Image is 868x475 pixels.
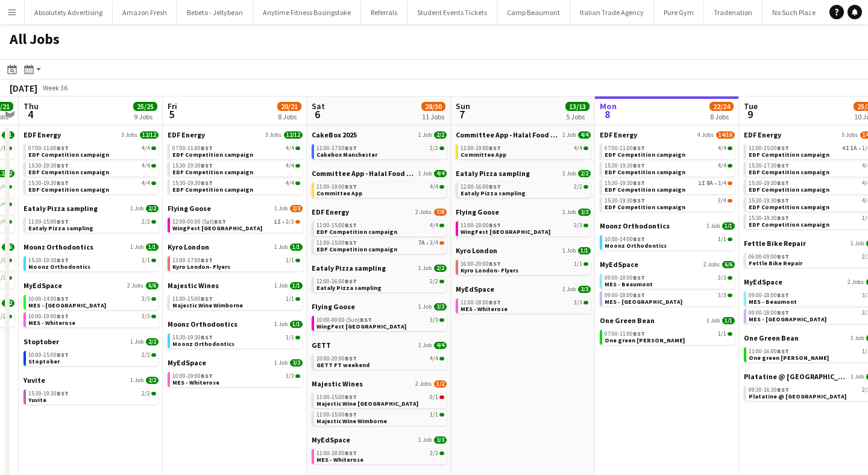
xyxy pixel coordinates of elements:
[57,162,69,169] span: BST
[316,145,357,151] span: 11:00-17:00
[605,198,645,204] span: 15:30-19:30
[28,263,90,271] span: Moonz Orthodontics
[146,282,159,289] span: 6/6
[168,130,205,139] span: EDF Energy
[142,145,150,151] span: 4/4
[168,242,303,251] a: Kyro London1 Job1/1
[24,242,159,251] a: Moonz Orthodontics1 Job1/1
[168,242,209,251] span: Kyro London
[744,277,782,286] span: MyEdSpace
[851,240,864,247] span: 1 Job
[28,219,69,225] span: 11:00-15:00
[777,253,789,260] span: BST
[418,170,432,177] span: 1 Job
[316,189,362,197] span: Committee App
[312,169,447,207] div: Committee App - Halal Food Festival1 Job4/411:00-19:00BST4/4Committee App
[28,163,69,169] span: 15:30-19:30
[461,145,501,151] span: 11:00-19:00
[605,280,653,288] span: MES - Beaumont
[749,186,829,193] span: EDF Competition campaign
[168,130,303,139] a: EDF Energy3 Jobs12/12
[633,162,645,169] span: BST
[172,145,213,151] span: 07:00-11:00
[28,218,156,231] a: 11:00-15:00BST2/2Eataly Pizza sampling
[703,261,720,268] span: 2 Jobs
[172,219,226,225] span: 12:00-00:00 (Sat)
[749,259,802,267] span: Fettle Bike Repair
[290,244,303,251] span: 1/1
[434,209,447,216] span: 7/8
[316,144,444,158] a: 11:00-17:00BST2/2Cakebox Manchester
[633,197,645,204] span: BST
[28,162,156,175] a: 15:30-19:30BST4/4EDF Competition campaign
[312,130,357,139] span: CakeBox 2025
[274,205,288,212] span: 1 Job
[24,281,159,337] div: MyEdSpace2 Jobs6/610:00-14:00BST3/3MES - [GEOGRAPHIC_DATA]10:00-19:00BST3/3MES - Whiterose
[456,169,591,207] div: Eataly Pizza sampling1 Job2/212:00-16:00BST2/2Eataly Pizza sampling
[605,236,645,242] span: 10:00-14:00
[718,145,726,151] span: 4/4
[286,145,294,151] span: 4/4
[25,1,113,24] button: Absolutely Advertising
[418,131,432,139] span: 1 Job
[430,184,438,190] span: 4/4
[345,239,357,247] span: BST
[168,281,303,319] div: Majestic Wines1 Job1/111:00-15:00BST1/1Majestic Wine Wimborne
[605,144,732,158] a: 07:00-11:00BST4/4EDF Competition campaign
[430,145,438,151] span: 2/2
[848,278,864,286] span: 2 Jobs
[168,281,303,290] a: Majestic Wines1 Job1/1
[172,256,300,270] a: 13:00-17:00BST1/1Kyro London- Flyers
[28,145,69,151] span: 07:00-11:00
[24,242,159,281] div: Moonz Orthodontics1 Job1/115:30-19:30BST1/1Moonz Orthodontics
[434,265,447,272] span: 2/2
[562,170,576,177] span: 1 Job
[28,186,109,193] span: EDF Competition campaign
[749,168,829,176] span: EDF Competition campaign
[312,207,447,216] a: EDF Energy2 Jobs7/8
[574,184,582,190] span: 2/2
[605,274,732,288] a: 09:00-18:00BST3/3MES - Beaumont
[168,242,303,281] div: Kyro London1 Job1/113:00-17:00BST1/1Kyro London- Flyers
[312,263,386,272] span: Eataly Pizza sampling
[172,163,213,169] span: 15:30-19:30
[578,286,591,293] span: 3/3
[633,291,645,299] span: BST
[418,240,425,246] span: 7A
[749,221,829,228] span: EDF Competition campaign
[146,205,159,212] span: 2/2
[456,285,494,294] span: MyEdSpace
[456,169,591,178] a: Eataly Pizza sampling1 Job2/2
[456,285,591,316] div: MyEdSpace1 Job3/311:00-18:00BST3/3MES - Whiterose
[127,282,143,289] span: 2 Jobs
[434,170,447,177] span: 4/4
[461,144,588,158] a: 11:00-19:00BST4/4Committee App
[290,282,303,289] span: 1/1
[777,197,789,204] span: BST
[633,179,645,187] span: BST
[312,207,447,263] div: EDF Energy2 Jobs7/811:00-15:00BST4/4EDF Competition campaign11:00-15:00BST7A•3/4EDF Competition c...
[763,1,826,24] button: No Such Place
[24,204,159,242] div: Eataly Pizza sampling1 Job2/211:00-15:00BST2/2Eataly Pizza sampling
[265,131,281,139] span: 3 Jobs
[316,151,377,159] span: Cakebox Manchester
[777,144,789,152] span: BST
[749,180,789,186] span: 15:30-19:30
[456,246,591,255] a: Kyro London1 Job1/1
[172,257,213,263] span: 13:00-17:00
[562,131,576,139] span: 1 Job
[286,219,294,225] span: 2/3
[146,244,159,251] span: 1/1
[168,204,303,213] a: Flying Goose1 Job2/3
[605,197,732,210] a: 15:30-19:30BST3/4EDF Competition campaign
[562,209,576,216] span: 1 Job
[461,260,588,274] a: 16:00-20:00BST1/1Kyro London- Flyers
[842,145,849,151] span: 4I
[286,163,294,169] span: 4/4
[600,260,638,269] span: MyEdSpace
[489,183,501,190] span: BST
[456,130,591,139] a: Committee App - Halal Food Festival1 Job4/4
[605,145,645,151] span: 07:00-11:00
[605,151,685,159] span: EDF Competition campaign
[718,180,726,186] span: 3/4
